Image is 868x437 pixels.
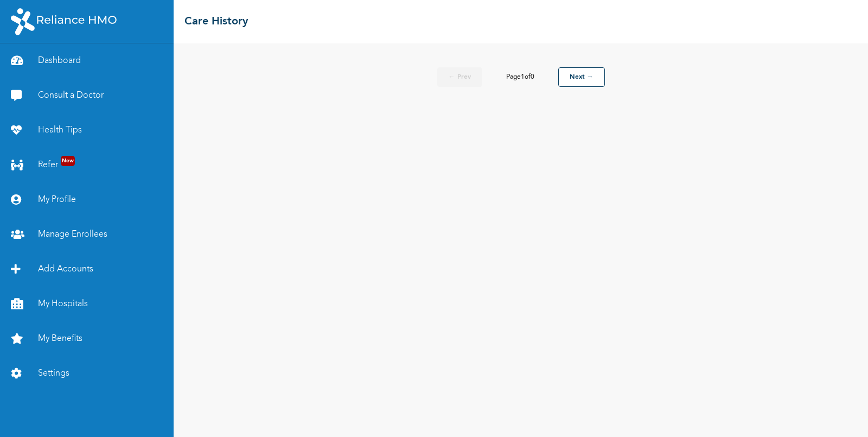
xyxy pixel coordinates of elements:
span: Page 1 of 0 [493,72,547,82]
button: ← Prev [437,67,482,87]
h2: Care History [184,14,248,30]
button: Next → [558,67,605,87]
span: New [61,156,75,166]
img: RelianceHMO's Logo [11,8,117,35]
